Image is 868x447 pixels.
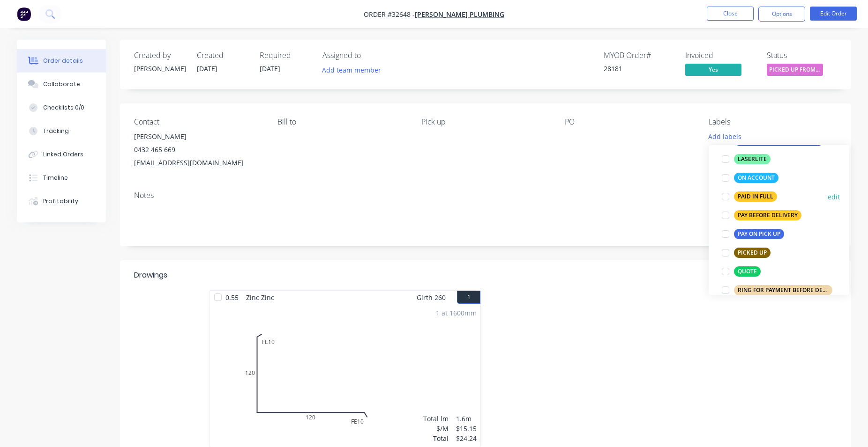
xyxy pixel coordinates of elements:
div: $24.24 [456,433,477,443]
button: Linked Orders [17,143,106,166]
div: Total lm [423,414,449,424]
span: Girth 260 [417,291,446,304]
div: PO [565,117,693,126]
button: Timeline [17,166,106,190]
div: Invoiced [685,51,756,60]
div: PAY ON PICK UP [734,229,784,239]
button: [PERSON_NAME] BULLNOSING [718,134,828,147]
div: Pick up [421,117,550,126]
button: Edit Order [810,7,857,21]
div: QUOTE [734,266,761,277]
button: PICKED UP FROM ... [767,64,823,78]
div: 1 at 1600mm [436,308,477,318]
div: Contact [134,117,262,126]
button: Collaborate [17,73,106,96]
span: Order #32648 - [364,10,415,19]
div: Required [260,51,311,60]
div: Drawings [134,270,167,281]
div: Order details [43,57,83,65]
div: LASERLITE [734,154,771,164]
button: Profitability [17,190,106,213]
div: PAID IN FULL [734,191,777,202]
button: Order details [17,49,106,73]
div: 1.6m [456,414,477,424]
div: PAY BEFORE DELIVERY [734,210,801,220]
span: 0.55 [222,291,242,304]
img: Factory [17,7,31,21]
div: Created by [134,51,186,60]
button: RING FOR PAYMENT BEFORE DELIVERY [718,284,836,297]
button: PAID IN FULL [718,190,781,203]
button: LASERLITE [718,153,774,166]
span: Zinc Zinc [242,291,278,304]
div: Tracking [43,127,69,135]
div: Notes [134,191,837,200]
div: ON ACCOUNT [734,173,778,183]
div: Labels [709,117,837,126]
button: Add team member [322,64,386,76]
a: [PERSON_NAME] PLUMBING [415,10,504,19]
button: ON ACCOUNT [718,171,782,184]
div: [EMAIL_ADDRESS][DOMAIN_NAME] [134,156,262,169]
button: edit [828,192,840,202]
button: Options [758,7,805,22]
button: Checklists 0/0 [17,96,106,119]
div: Collaborate [43,80,80,88]
div: Linked Orders [43,150,83,159]
div: RING FOR PAYMENT BEFORE DELIVERY [734,285,832,295]
span: PICKED UP FROM ... [767,64,823,75]
div: [PERSON_NAME]0432 465 669[EMAIL_ADDRESS][DOMAIN_NAME] [134,130,262,169]
div: [PERSON_NAME] [134,130,262,143]
button: Add team member [317,64,386,76]
button: Add labels [703,130,746,143]
span: [DATE] [197,64,217,73]
div: Created [197,51,248,60]
button: PICKED UP [718,246,774,259]
div: $15.15 [456,424,477,433]
div: [PERSON_NAME] [134,64,186,73]
div: 28181 [604,64,674,73]
div: Bill to [277,117,406,126]
div: 0FE10120FE101201 at 1600mmTotal lm$/MTotal1.6m$15.15$24.24 [210,304,480,447]
div: $/M [423,424,449,433]
div: Profitability [43,197,78,205]
button: Tracking [17,119,106,143]
div: Total [423,433,449,443]
button: PAY ON PICK UP [718,227,788,241]
div: Status [767,51,837,60]
div: Assigned to [322,51,416,60]
div: Timeline [43,174,68,182]
div: 0432 465 669 [134,143,262,156]
button: QUOTE [718,265,764,278]
button: Close [707,7,754,21]
button: PAY BEFORE DELIVERY [718,209,805,222]
button: 1 [457,291,480,304]
div: Checklists 0/0 [43,103,84,112]
span: Yes [685,64,741,75]
span: [DATE] [260,64,280,73]
div: MYOB Order # [604,51,674,60]
div: PICKED UP [734,248,771,258]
